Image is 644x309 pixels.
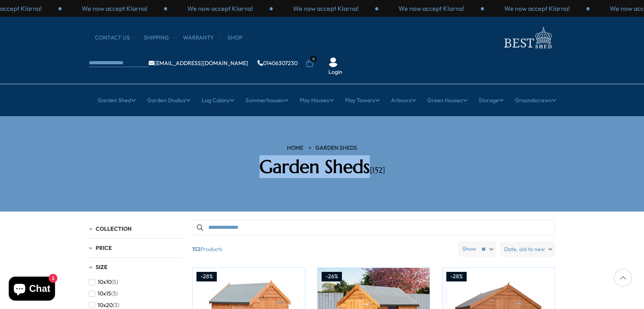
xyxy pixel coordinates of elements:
button: 10x15 [89,288,118,299]
h2: Garden Sheds [208,156,436,178]
p: We now accept Klarna! [293,4,359,13]
div: 3 / 3 [379,4,484,13]
span: Size [96,263,108,271]
a: 01406307230 [257,60,298,66]
p: We now accept Klarna! [82,4,147,13]
a: HOME [287,144,303,152]
div: 1 / 3 [484,4,590,13]
a: 0 [306,59,314,67]
a: Play Towers [345,90,380,110]
label: Date, old to new [500,242,555,257]
a: Shop [228,34,250,42]
p: We now accept Klarna! [504,4,570,13]
a: Garden Shed [98,90,136,110]
label: Show [462,245,476,253]
a: Play Houses [300,90,334,110]
span: Collection [96,225,132,232]
a: Garden Sheds [315,144,357,152]
a: Green Houses [427,90,467,110]
span: Price [96,244,112,252]
div: -28% [196,272,217,281]
a: Warranty [183,34,222,42]
span: Products [189,242,455,257]
div: 2 / 3 [273,4,379,13]
a: CONTACT US [95,34,138,42]
p: We now accept Klarna! [187,4,253,13]
span: [152] [370,165,385,175]
div: 3 / 3 [62,4,167,13]
a: Log Cabins [202,90,234,110]
span: Date, old to new [504,242,545,257]
img: logo [499,25,555,51]
a: Summerhouses [245,90,289,110]
input: Search products [192,220,555,236]
p: We now accept Klarna! [399,4,464,13]
span: (3) [111,290,118,297]
button: 10x10 [89,276,118,288]
a: [EMAIL_ADDRESS][DOMAIN_NAME] [149,60,248,66]
span: (3) [113,302,119,309]
span: (5) [112,279,118,285]
div: -28% [446,272,467,281]
b: 152 [192,242,200,257]
a: Groundscrews [515,90,556,110]
div: 1 / 3 [167,4,273,13]
a: Shipping [144,34,177,42]
span: 10x20 [98,302,113,309]
a: Storage [479,90,504,110]
span: 10x10 [98,279,112,285]
a: Garden Studios [147,90,190,110]
img: User Icon [328,57,338,67]
inbox-online-store-chat: Shopify online store chat [6,277,57,303]
div: -26% [322,272,342,281]
a: Login [328,68,342,76]
span: 10x15 [98,290,111,297]
span: 0 [310,55,317,62]
a: Arbours [391,90,416,110]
